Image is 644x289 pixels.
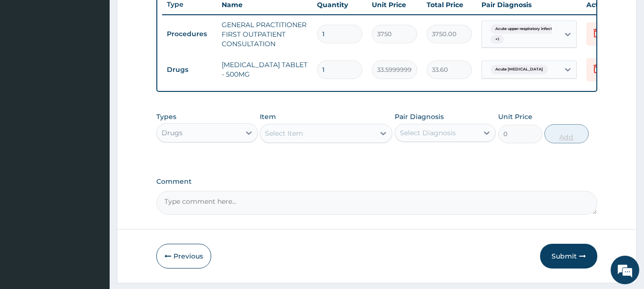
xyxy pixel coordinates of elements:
[491,35,504,44] span: + 1
[400,128,456,138] div: Select Diagnosis
[156,5,179,28] div: Minimize live chat window
[260,112,276,121] label: Item
[162,25,217,43] td: Procedures
[162,128,183,138] div: Drugs
[55,85,132,181] span: We're online!
[498,112,532,121] label: Unit Price
[5,190,182,223] textarea: Type your message and hit 'Enter'
[156,113,176,121] label: Types
[217,55,312,84] td: [MEDICAL_DATA] TABLET - 500MG
[395,112,444,121] label: Pair Diagnosis
[544,124,589,143] button: Add
[491,65,548,74] span: Acute [MEDICAL_DATA]
[156,178,598,186] label: Comment
[50,53,160,66] div: Chat with us now
[265,129,303,138] div: Select Item
[540,244,597,269] button: Submit
[491,24,560,34] span: Acute upper respiratory infect...
[18,48,39,71] img: d_794563401_company_1708531726252_794563401
[217,15,312,53] td: GENERAL PRACTITIONER FIRST OUTPATIENT CONSULTATION
[162,61,217,79] td: Drugs
[156,244,211,269] button: Previous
